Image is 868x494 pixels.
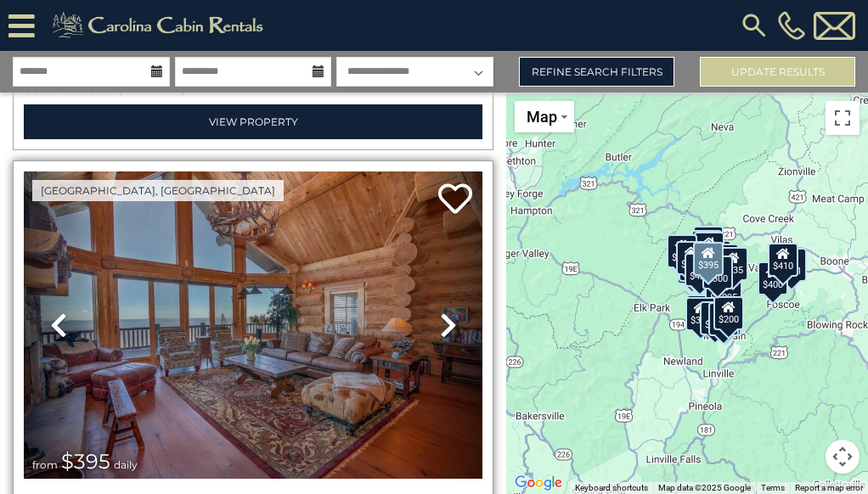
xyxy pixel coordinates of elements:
[32,458,58,471] span: from
[24,171,482,479] img: thumbnail_163263808.jpeg
[758,261,788,295] div: $400
[795,483,863,492] a: Report a map error
[685,252,715,286] div: $424
[24,104,482,139] a: View Property
[519,57,674,87] a: Refine Search Filters
[575,482,648,494] button: Keyboard shortcuts
[685,297,716,331] div: $355
[708,302,739,336] div: $350
[694,232,724,266] div: $390
[43,8,278,42] img: Khaki-logo.png
[776,248,807,282] div: $451
[700,301,730,335] div: $375
[693,226,724,260] div: $325
[676,241,707,275] div: $290
[693,241,724,275] div: $395
[718,247,748,281] div: $235
[713,296,744,330] div: $200
[702,255,733,289] div: $300
[700,57,855,87] button: Update Results
[826,440,860,474] button: Map camera controls
[768,243,798,277] div: $410
[114,458,138,471] span: daily
[705,273,742,307] div: $1,095
[61,449,110,474] span: $395
[774,11,809,40] a: [PHONE_NUMBER]
[32,180,284,201] a: [GEOGRAPHIC_DATA], [GEOGRAPHIC_DATA]
[658,483,751,492] span: Map data ©2025 Google
[739,10,769,41] img: search-regular.svg
[515,101,574,132] button: Change map style
[527,108,557,126] span: Map
[667,234,697,268] div: $285
[691,230,722,264] div: $310
[510,472,566,494] a: Open this area in Google Maps (opens a new window)
[510,472,566,494] img: Google
[761,483,785,492] a: Terms
[438,182,472,218] a: Add to favorites
[826,101,860,135] button: Toggle fullscreen view
[687,294,718,328] div: $225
